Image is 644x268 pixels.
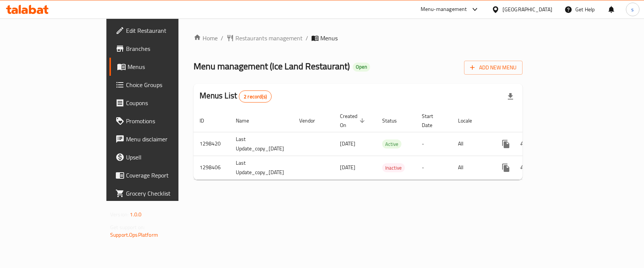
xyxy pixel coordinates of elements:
a: Restaurants management [226,34,303,43]
span: Menus [320,34,338,43]
button: more [497,159,515,177]
span: Vendor [299,116,325,125]
a: Branches [109,40,214,58]
button: Change Status [515,135,533,153]
div: Export file [501,87,520,106]
span: Restaurants management [235,34,303,43]
table: enhanced table [194,109,575,180]
li: / [221,34,223,43]
span: Grocery Checklist [126,189,208,198]
span: Coverage Report [126,171,208,180]
th: Actions [491,109,575,132]
span: Open [353,64,370,70]
a: Coupons [109,94,214,112]
span: ID [200,116,214,125]
td: Last Update_copy_[DATE] [230,156,293,179]
span: Menus [128,62,208,71]
span: Status [382,116,407,125]
td: - [416,156,452,179]
a: Choice Groups [109,76,214,94]
span: Branches [126,44,208,53]
button: Add New Menu [464,61,523,75]
span: Coupons [126,98,208,107]
div: [GEOGRAPHIC_DATA] [503,5,552,14]
span: Choice Groups [126,80,208,89]
span: Get support on: [110,222,145,232]
span: Start Date [422,112,443,130]
a: Support.OpsPlatform [110,230,158,240]
a: Coverage Report [109,166,214,184]
a: Edit Restaurant [109,21,214,40]
button: more [497,135,515,153]
div: Menu-management [421,5,467,14]
td: Last Update_copy_[DATE] [230,132,293,156]
a: Grocery Checklist [109,184,214,202]
span: Add New Menu [470,63,516,72]
a: Menu disclaimer [109,130,214,148]
span: Upsell [126,153,208,162]
span: Locale [458,116,482,125]
td: - [416,132,452,156]
td: All [452,156,491,179]
span: Active [382,140,401,149]
span: Version: [110,210,129,219]
span: Menu disclaimer [126,135,208,144]
span: Menu management ( Ice Land Restaurant ) [194,58,350,75]
nav: breadcrumb [194,34,523,43]
td: All [452,132,491,156]
span: Inactive [382,164,405,172]
span: Edit Restaurant [126,26,208,35]
a: Promotions [109,112,214,130]
span: Created On [340,112,367,130]
span: [DATE] [340,139,355,149]
span: 2 record(s) [239,93,271,100]
span: s [631,5,634,14]
span: 1.0.0 [130,210,141,219]
button: Change Status [515,159,533,177]
div: Open [353,63,370,72]
span: [DATE] [340,162,355,172]
span: Name [236,116,259,125]
a: Upsell [109,148,214,166]
h2: Menus List [200,90,272,103]
a: Menus [109,58,214,76]
li: / [306,34,308,43]
span: Promotions [126,116,208,126]
div: Total records count [239,90,272,103]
